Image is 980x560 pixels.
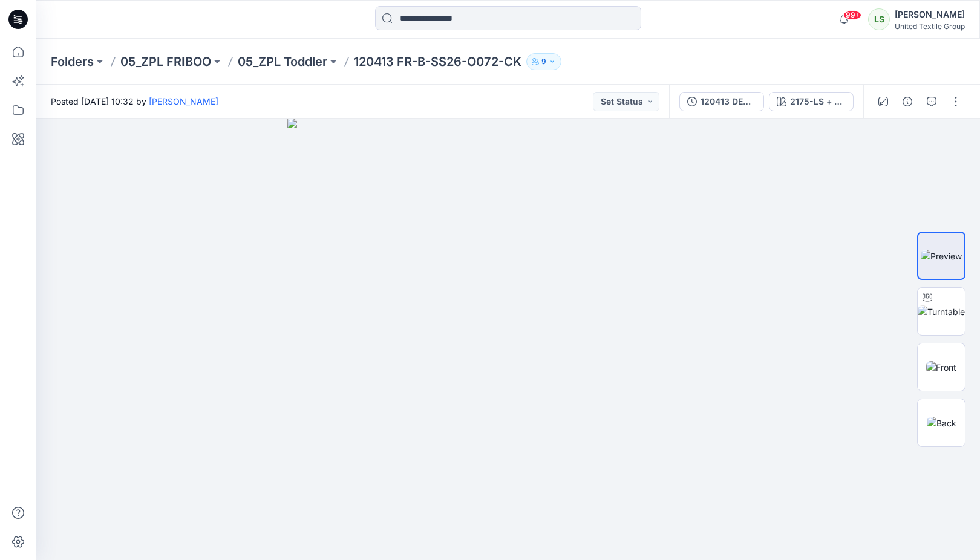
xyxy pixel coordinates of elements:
button: 9 [526,53,561,70]
p: 120413 FR-B-SS26-O072-CK [354,53,521,70]
button: 120413 DEV COL [679,92,764,111]
div: 120413 DEV COL [701,95,756,108]
div: LS [868,8,890,30]
a: [PERSON_NAME] [149,96,218,106]
button: Details [898,92,917,111]
span: Posted [DATE] 10:32 by [51,95,218,108]
img: Preview [921,250,962,262]
a: 05_ZPL FRIBOO [120,53,211,70]
p: 9 [541,55,546,68]
a: Folders [51,53,94,70]
div: United Textile Group [895,22,965,31]
img: Back [927,417,956,429]
img: eyJhbGciOiJIUzI1NiIsImtpZCI6IjAiLCJzbHQiOiJzZXMiLCJ0eXAiOiJKV1QifQ.eyJkYXRhIjp7InR5cGUiOiJzdG9yYW... [287,119,729,560]
div: 2175-LS + crab [790,95,846,108]
span: 99+ [843,10,861,20]
img: Front [926,361,956,374]
div: [PERSON_NAME] [895,7,965,22]
button: 2175-LS + crab [769,92,854,111]
img: Turntable [918,305,965,318]
a: 05_ZPL Toddler [238,53,327,70]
